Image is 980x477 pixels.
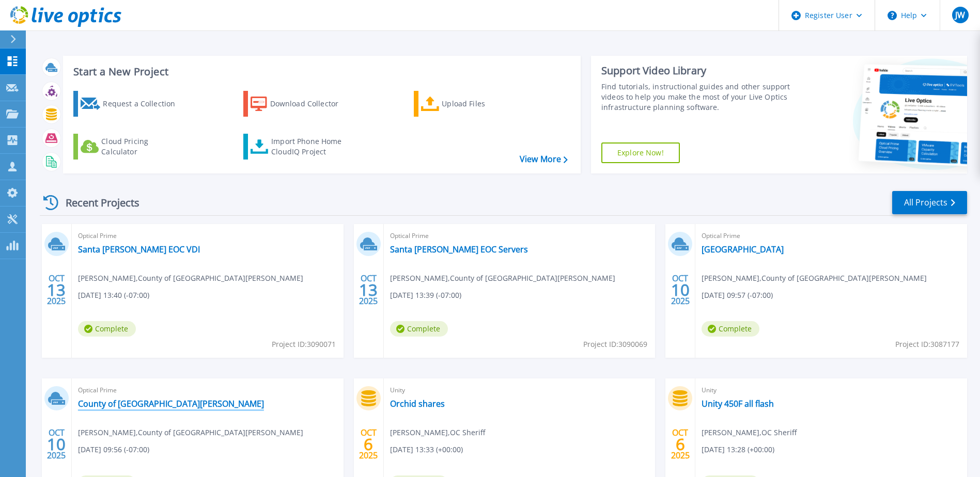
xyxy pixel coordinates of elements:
div: OCT 2025 [671,271,690,309]
span: 10 [671,285,690,294]
span: JW [955,11,965,19]
div: OCT 2025 [46,425,66,463]
span: [PERSON_NAME] , County of [GEOGRAPHIC_DATA][PERSON_NAME] [78,273,303,284]
span: [PERSON_NAME] , County of [GEOGRAPHIC_DATA][PERSON_NAME] [702,273,927,284]
a: Orchid shares [390,399,445,409]
span: Optical Prime [390,230,649,242]
a: Download Collector [243,91,359,117]
div: Request a Collection [103,93,185,114]
span: [DATE] 13:33 (+00:00) [390,444,463,455]
div: Support Video Library [601,64,793,77]
span: Project ID: 3090069 [583,339,647,350]
div: Import Phone Home CloudIQ Project [271,136,352,157]
span: Unity [390,385,649,396]
div: Find tutorials, instructional guides and other support videos to help you make the most of your L... [601,82,793,113]
div: OCT 2025 [671,425,690,463]
span: 6 [364,440,373,449]
span: 6 [676,440,685,449]
a: Cloud Pricing Calculator [73,134,189,160]
a: Santa [PERSON_NAME] EOC VDI [78,244,200,255]
span: Complete [78,321,136,337]
span: [DATE] 09:56 (-07:00) [78,444,149,455]
span: [PERSON_NAME] , OC Sheriff [702,427,797,438]
div: Cloud Pricing Calculator [101,136,184,157]
span: 13 [47,285,66,294]
a: Santa [PERSON_NAME] EOC Servers [390,244,528,255]
h3: Start a New Project [73,66,567,77]
div: OCT 2025 [359,425,378,463]
span: [PERSON_NAME] , County of [GEOGRAPHIC_DATA][PERSON_NAME] [390,273,615,284]
span: Project ID: 3090071 [272,339,336,350]
a: Request a Collection [73,91,189,117]
a: Explore Now! [601,142,680,163]
span: Complete [702,321,759,337]
div: Recent Projects [40,190,153,215]
div: Download Collector [270,93,353,114]
span: Project ID: 3087177 [895,339,959,350]
span: [DATE] 13:28 (+00:00) [702,444,774,455]
span: Optical Prime [702,230,961,242]
a: Upload Files [414,91,529,117]
span: [PERSON_NAME] , OC Sheriff [390,427,485,438]
span: 10 [47,440,66,449]
span: Optical Prime [78,385,337,396]
a: View More [520,154,568,164]
div: OCT 2025 [46,271,66,309]
div: Upload Files [442,93,524,114]
a: [GEOGRAPHIC_DATA] [702,244,784,255]
span: Unity [702,385,961,396]
div: OCT 2025 [359,271,378,309]
a: All Projects [892,191,967,214]
span: [DATE] 09:57 (-07:00) [702,290,773,301]
span: [DATE] 13:39 (-07:00) [390,290,461,301]
span: Complete [390,321,448,337]
a: County of [GEOGRAPHIC_DATA][PERSON_NAME] [78,399,264,409]
span: [PERSON_NAME] , County of [GEOGRAPHIC_DATA][PERSON_NAME] [78,427,303,438]
span: Optical Prime [78,230,337,242]
span: [DATE] 13:40 (-07:00) [78,290,149,301]
span: 13 [359,285,378,294]
a: Unity 450F all flash [702,399,774,409]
